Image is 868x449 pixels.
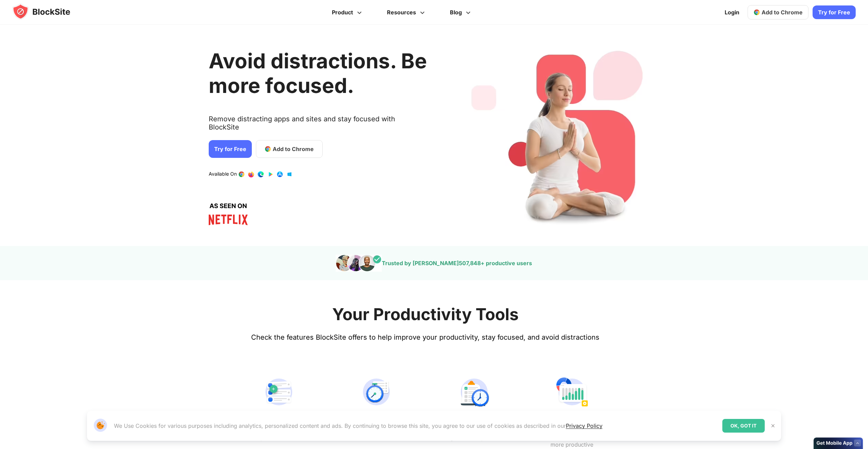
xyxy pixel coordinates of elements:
button: Close [768,421,777,430]
text: Trusted by [PERSON_NAME] + productive users [382,260,532,267]
img: pepole images [336,255,382,272]
span: Add to Chrome [273,145,314,153]
img: chrome-icon.svg [753,9,760,16]
a: Add to Chrome [256,140,323,158]
img: blocksite-icon.5d769676.svg [12,3,83,20]
text: Check the features BlockSite offers to help improve your productivity, stay focused, and avoid di... [251,333,599,341]
h2: Your Productivity Tools [332,304,519,324]
h1: Avoid distractions. Be more focused. [209,49,427,98]
a: Try for Free [209,140,252,158]
span: 507,848 [459,260,481,267]
span: Add to Chrome [762,9,803,16]
a: Try for Free [813,5,856,19]
div: OK, GOT IT [722,419,765,433]
text: Available On [209,171,237,178]
p: We Use Cookies for various purposes including analytics, personalized content and ads. By continu... [114,422,603,430]
img: Close [770,423,776,428]
a: Login [721,4,743,21]
a: Privacy Policy [566,422,603,429]
text: Remove distracting apps and sites and stay focused with BlockSite [209,115,427,137]
a: Add to Chrome [748,5,808,19]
